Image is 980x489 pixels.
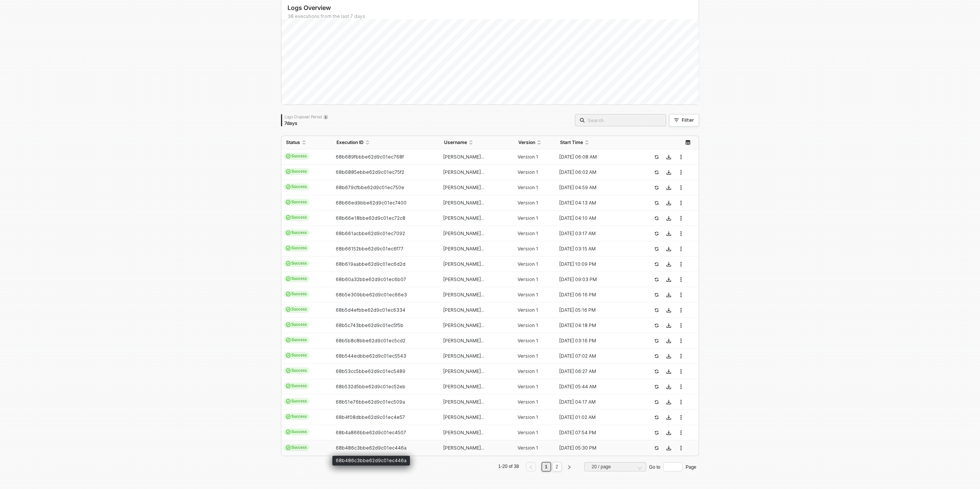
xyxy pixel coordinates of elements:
[654,185,659,190] span: icon-success-page
[555,307,639,313] div: [DATE] 05:16 PM
[555,384,639,390] div: [DATE] 05:44 AM
[439,136,514,149] th: Username
[286,368,291,373] span: icon-cards
[443,276,484,282] span: [PERSON_NAME]...
[286,338,291,342] span: icon-cards
[287,4,699,12] div: Logs Overview
[518,215,538,221] span: Version 1
[654,201,659,205] span: icon-success-page
[443,368,484,374] span: [PERSON_NAME]...
[666,185,671,190] span: icon-download
[286,430,291,434] span: icon-cards
[518,292,538,298] span: Version 1
[654,339,659,343] span: icon-success-page
[518,246,538,252] span: Version 1
[555,322,639,329] div: [DATE] 04:18 PM
[336,353,406,359] span: 68b544edbbe62d9c01ec5543
[443,414,484,420] span: [PERSON_NAME]...
[666,339,671,343] span: icon-download
[589,463,642,471] input: Page Size
[518,261,538,267] span: Version 1
[286,185,291,189] span: icon-cards
[654,308,659,312] span: icon-success-page
[284,229,309,236] span: Success
[286,215,291,220] span: icon-cards
[284,413,309,420] span: Success
[443,231,484,236] span: [PERSON_NAME]...
[286,353,291,358] span: icon-cards
[529,465,533,469] span: left
[555,414,639,420] div: [DATE] 01:02 AM
[666,323,671,328] span: icon-download
[518,276,538,282] span: Version 1
[286,292,291,296] span: icon-cards
[654,446,659,450] span: icon-success-page
[443,307,484,313] span: [PERSON_NAME]...
[654,400,659,404] span: icon-success-page
[284,168,309,175] span: Success
[286,322,291,327] span: icon-cards
[666,400,671,404] span: icon-download
[284,260,309,267] span: Success
[666,308,671,312] span: icon-download
[686,140,690,145] span: icon-table
[584,462,646,474] div: Page Size
[284,214,309,221] span: Success
[542,462,551,471] li: 1
[518,384,538,389] span: Version 1
[542,463,550,471] a: 1
[443,322,484,328] span: [PERSON_NAME]...
[555,338,639,344] div: [DATE] 03:16 PM
[336,261,405,267] span: 68b619aabbe62d9c01ec6d2d
[518,185,538,190] span: Version 1
[336,338,405,343] span: 68b5b8c8bbe62d9c01ec5cd2
[443,292,484,298] span: [PERSON_NAME]...
[563,462,575,471] li: Next Page
[443,154,484,160] span: [PERSON_NAME]...
[560,139,583,146] span: Start Time
[284,153,309,160] span: Success
[518,200,538,206] span: Version 1
[666,446,671,450] span: icon-download
[336,384,405,389] span: 68b532d5bbe62d9c01ec52eb
[336,200,407,206] span: 68b66ed9bbe62d9c01ec7400
[336,215,405,221] span: 68b66e18bbe62d9c01ec72c8
[555,215,639,221] div: [DATE] 04:10 AM
[281,136,332,149] th: Status
[286,246,291,250] span: icon-cards
[332,136,439,149] th: Execution ID
[336,368,405,374] span: 68b53cc5bbe62d9c01ec5489
[284,321,309,328] span: Success
[654,430,659,435] span: icon-success-page
[555,200,639,206] div: [DATE] 04:13 AM
[287,13,699,20] div: 38 executions from the last 7 days
[518,139,535,146] span: Version
[443,200,484,206] span: [PERSON_NAME]...
[284,367,309,374] span: Success
[286,154,291,159] span: icon-cards
[553,463,560,471] a: 2
[514,136,555,149] th: Version
[336,445,407,451] span: 68b486c3bbe62d9c01ec446a
[555,231,639,237] div: [DATE] 03:17 AM
[336,430,406,435] span: 68b4a866bbe62d9c01ec4507
[555,246,639,252] div: [DATE] 03:15 AM
[444,139,467,146] span: Username
[654,262,659,267] span: icon-success-page
[518,445,538,451] span: Version 1
[654,415,659,420] span: icon-success-page
[555,353,639,359] div: [DATE] 07:02 AM
[336,399,405,405] span: 68b51e76bbe62d9c01ec509a
[555,399,639,405] div: [DATE] 04:17 AM
[284,291,309,298] span: Success
[518,322,538,328] span: Version 1
[555,169,639,175] div: [DATE] 06:02 AM
[284,114,328,119] div: Logs Disposal Period
[567,465,572,469] span: right
[649,462,696,471] div: Go to Page
[443,215,484,221] span: [PERSON_NAME]...
[443,445,484,451] span: [PERSON_NAME]...
[497,462,520,471] li: 1-20 of 38
[666,155,671,159] span: icon-download
[284,199,309,206] span: Success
